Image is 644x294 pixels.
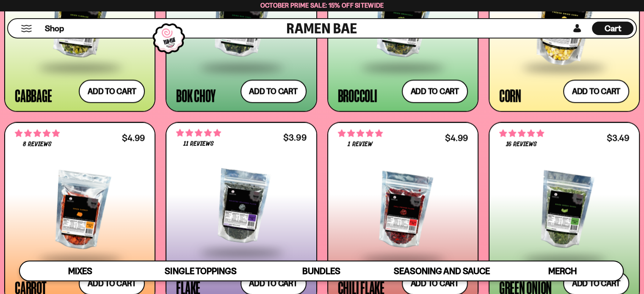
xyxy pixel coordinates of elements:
[338,88,377,103] div: Broccoli
[23,141,52,148] span: 8 reviews
[502,261,623,280] a: Merch
[394,266,490,276] span: Seasoning and Sauce
[20,261,141,280] a: Mixes
[302,266,340,276] span: Bundles
[506,141,537,148] span: 16 reviews
[563,80,629,103] button: Add to cart
[15,128,60,139] span: 4.75 stars
[122,134,145,142] div: $4.99
[68,266,92,276] span: Mixes
[45,22,64,35] a: Shop
[141,261,261,280] a: Single Toppings
[165,266,236,276] span: Single Toppings
[176,127,221,138] span: 4.82 stars
[402,80,468,103] button: Add to cart
[338,128,383,139] span: 5.00 stars
[348,141,372,148] span: 1 review
[45,23,64,34] span: Shop
[381,261,502,280] a: Seasoning and Sauce
[176,88,215,103] div: Bok Choy
[605,23,621,33] span: Cart
[260,1,384,9] span: October Prime Sale: 15% off Sitewide
[592,19,633,38] div: Cart
[548,266,577,276] span: Merch
[183,140,214,147] span: 11 reviews
[445,134,468,142] div: $4.99
[15,88,52,103] div: Cabbage
[21,25,32,32] button: Mobile Menu Trigger
[79,80,145,103] button: Add to cart
[499,88,521,103] div: Corn
[607,134,629,142] div: $3.49
[240,80,307,103] button: Add to cart
[499,128,544,139] span: 4.88 stars
[283,133,306,141] div: $3.99
[261,261,381,280] a: Bundles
